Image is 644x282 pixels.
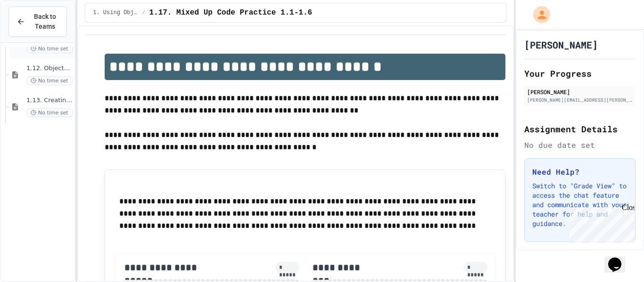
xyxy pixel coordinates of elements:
[523,4,553,25] div: My Account
[524,38,598,51] h1: [PERSON_NAME]
[93,9,138,16] span: 1. Using Objects and Methods
[566,203,635,243] iframe: chat widget
[524,139,636,151] div: No due date set
[31,12,59,32] span: Back to Teams
[149,7,312,18] span: 1.17. Mixed Up Code Practice 1.1-1.6
[527,88,633,96] div: [PERSON_NAME]
[142,9,145,16] span: /
[8,7,67,37] button: Back to Teams
[604,244,635,273] iframe: chat widget
[4,4,65,60] div: Chat with us now!Close
[532,181,627,228] p: Switch to "Grade View" to access the chat feature and communicate with your teacher for help and ...
[524,122,636,136] h2: Assignment Details
[527,97,633,104] div: [PERSON_NAME][EMAIL_ADDRESS][PERSON_NAME][DOMAIN_NAME]
[532,166,627,177] h3: Need Help?
[524,67,636,80] h2: Your Progress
